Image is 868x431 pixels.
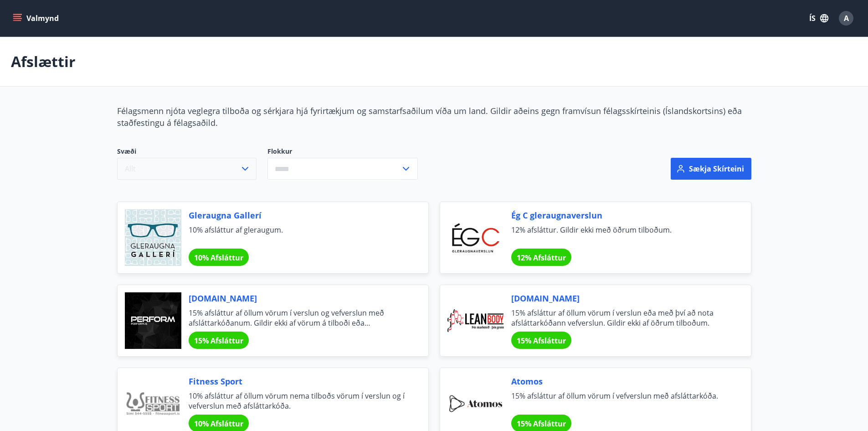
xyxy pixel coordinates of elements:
[511,375,729,387] span: Atomos
[517,419,566,429] span: 15% Afsláttur
[804,10,833,26] button: ÍS
[511,225,729,245] span: 12% afsláttur. Gildir ekki með öðrum tilboðum.
[511,308,729,328] span: 15% afsláttur af öllum vörum í verslun eða með því að nota afsláttarkóðann vefverslun. Gildir ekk...
[189,308,406,328] span: 15% afsláttur af öllum vörum í verslun og vefverslun með afsláttarkóðanum. Gildir ekki af vörum á...
[189,375,406,387] span: Fitness Sport
[517,336,566,346] span: 15% Afsláttur
[194,419,243,429] span: 10% Afsláttur
[671,158,751,180] button: Sækja skírteini
[189,292,406,304] span: [DOMAIN_NAME]
[189,225,406,245] span: 10% afsláttur af gleraugum.
[117,105,742,128] span: Félagsmenn njóta veglegra tilboða og sérkjara hjá fyrirtækjum og samstarfsaðilum víða um land. Gi...
[11,10,62,26] button: menu
[125,164,136,174] span: Allt
[117,147,257,158] span: Svæði
[117,158,257,180] button: Allt
[511,209,729,221] span: Ég C gleraugnaverslun
[844,13,849,23] span: A
[511,292,729,304] span: [DOMAIN_NAME]
[194,253,243,263] span: 10% Afsláttur
[11,52,76,72] p: Afslættir
[189,209,406,221] span: Gleraugna Gallerí
[189,391,406,411] span: 10% afsláttur af öllum vörum nema tilboðs vörum í verslun og í vefverslun með afsláttarkóða.
[511,391,729,411] span: 15% afsláttur af öllum vörum í vefverslun með afsláttarkóða.
[194,336,243,346] span: 15% Afsláttur
[835,7,857,29] button: A
[267,147,418,156] label: Flokkur
[517,253,566,263] span: 12% Afsláttur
